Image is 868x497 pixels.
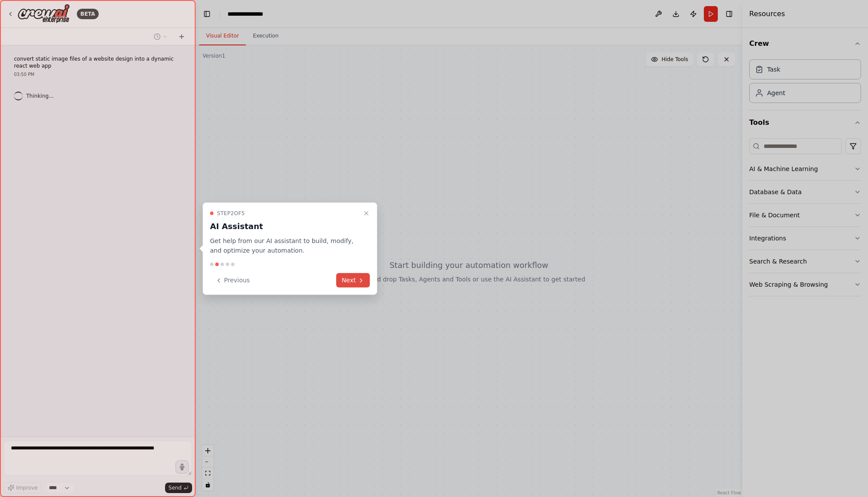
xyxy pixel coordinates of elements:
[210,236,359,256] p: Get help from our AI assistant to build, modify, and optimize your automation.
[336,273,370,288] button: Next
[201,8,213,20] button: Hide left sidebar
[210,220,359,232] h3: AI Assistant
[210,273,255,288] button: Previous
[217,209,245,216] span: Step 2 of 5
[361,208,372,218] button: Close walkthrough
